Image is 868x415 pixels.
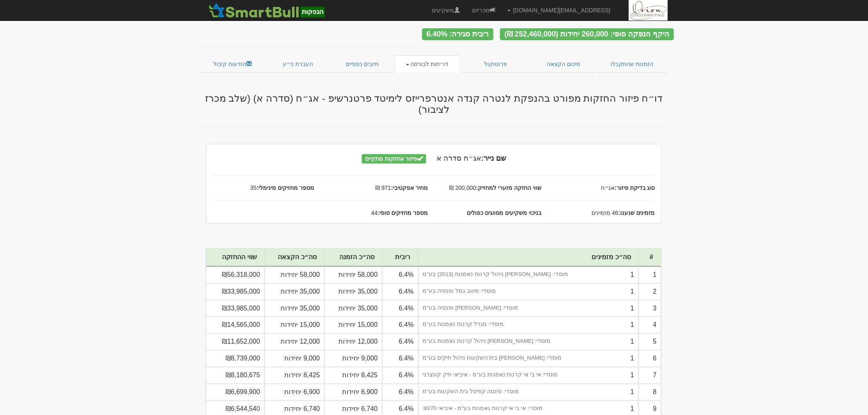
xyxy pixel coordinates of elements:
[596,55,668,73] a: הזמנות שהתקבלו
[206,283,265,300] td: ₪33,985,000
[324,333,382,350] td: 12,000 יחידות
[423,321,504,327] small: מוסדי: מגדל קרנות נאמנות בע"מ
[206,2,327,18] img: SmartBull Logo
[206,249,265,267] th: שווי ההחזקה
[548,209,661,217] span: 46 מזמינים
[423,388,519,394] small: מוסדי: פינסה קפיטל בית השקעות בע"מ
[206,384,265,401] td: ₪6,699,900
[423,355,562,361] small: מוסדי: [PERSON_NAME] בית השקעות ניהול תיקים בע"מ
[324,267,382,283] td: 58,000 יחידות
[382,283,418,300] td: 6.4%
[200,55,265,73] a: הודעות קיבול
[324,317,382,333] td: 15,000 יחידות
[194,93,674,115] h3: דו״ח פיזור החזקות מפורט בהנפקת לנטרה קנדה אנטרפרייזס לימיטד פרטנרשיפ - אג״ח (סדרה א) (שלב מכרז לצ...
[423,271,568,277] small: מוסדי: [PERSON_NAME] ניהול קרנות נאמנות (2013) בע"מ
[382,333,418,350] td: 6.4%
[257,185,314,191] strong: מספר מחזיקים מינימלי:
[418,283,639,300] td: 1
[618,210,655,216] strong: מזמינים שנענו:
[382,267,418,283] td: 6.4%
[423,338,550,344] small: מוסדי: [PERSON_NAME] ניהול קרנות נאמנות בע"מ
[615,185,655,191] strong: סוג בדיקת פיזור:
[265,317,324,333] td: 15,000 יחידות
[423,405,543,411] small: מוסדי: אי בי אי קרנות נאמנות בע"מ - איביאי 30/70
[418,249,639,267] th: סה״כ מזמינים
[206,367,265,384] td: ₪8,180,675
[378,210,428,216] strong: מספר מחזיקים סופי:
[324,350,382,367] td: 9,000 יחידות
[265,384,324,401] td: 6,900 יחידות
[639,300,661,317] td: 3
[362,154,427,164] span: פיזור אחזקות מתקיים
[418,367,639,384] td: 1
[391,185,428,191] strong: מחיר אפקטיבי:
[418,317,639,333] td: 1
[467,210,541,216] strong: בניכוי משקיעים מסווגים כפולים
[422,28,493,40] div: ריבית סגירה: 6.40%
[500,28,674,40] div: היקף הנפקה סופי: 260,000 יחידות (252,460,000 ₪)
[207,155,661,163] h4: אג״ח סדרה א
[206,333,265,350] td: ₪11,652,000
[207,184,320,192] span: 35
[382,384,418,401] td: 6.4%
[418,384,639,401] td: 1
[265,333,324,350] td: 12,000 יחידות
[548,184,661,192] span: אג״ח
[206,350,265,367] td: ₪8,739,000
[265,350,324,367] td: 9,000 יחידות
[265,267,324,283] td: 58,000 יחידות
[382,317,418,333] td: 6.4%
[639,283,661,300] td: 2
[265,55,331,73] a: העברת ני״ע
[206,300,265,317] td: ₪33,985,000
[423,372,558,378] small: מוסדי: אי בי אי קרנות נאמנות בע"מ - איביאי תיק קונצרני
[330,55,394,73] a: חיובים כספיים
[639,267,661,283] td: 1
[639,350,661,367] td: 6
[639,384,661,401] td: 8
[418,350,639,367] td: 1
[394,55,461,73] a: דו״חות לבורסה
[382,350,418,367] td: 6.4%
[418,333,639,350] td: 1
[423,305,519,311] small: מוסדי: [PERSON_NAME] ופנסיה בע"מ
[418,300,639,317] td: 1
[434,184,548,192] span: 200,000 ₪
[476,185,541,191] strong: שווי החזקה מזערי למחזיק:
[324,384,382,401] td: 6,900 יחידות
[531,55,597,73] a: סיכום הקצאה
[639,317,661,333] td: 4
[324,249,382,267] th: סה״כ הזמנה
[382,300,418,317] td: 6.4%
[382,367,418,384] td: 6.4%
[460,55,531,73] a: פרוטוקול
[320,184,434,192] span: 971 ₪
[324,300,382,317] td: 35,000 יחידות
[639,333,661,350] td: 5
[418,267,639,283] td: 1
[206,267,265,283] td: ₪56,318,000
[639,367,661,384] td: 7
[382,249,418,267] th: ריבית
[639,249,661,267] th: #
[423,288,496,294] small: מוסדי: מיטב גמל ופנסיה בע"מ
[265,367,324,384] td: 8,425 יחידות
[481,154,506,162] strong: שם נייר:
[324,283,382,300] td: 35,000 יחידות
[265,249,324,267] th: סה״כ הקצאה
[206,317,265,333] td: ₪14,565,000
[265,283,324,300] td: 35,000 יחידות
[324,367,382,384] td: 8,425 יחידות
[320,209,434,217] span: 44
[265,300,324,317] td: 35,000 יחידות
